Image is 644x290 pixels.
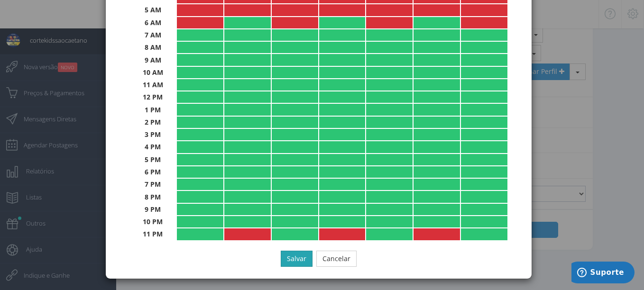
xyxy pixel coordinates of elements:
th: 6 AM [130,17,176,28]
th: 8 AM [130,42,176,53]
th: 6 PM [130,166,176,178]
th: 1 PM [130,104,176,115]
button: Cancelar [316,251,357,267]
th: 9 PM [130,204,176,215]
th: 5 AM [130,4,176,16]
th: 10 AM [130,67,176,78]
th: 11 PM [130,228,176,240]
th: 7 AM [130,29,176,41]
th: 11 AM [130,79,176,91]
iframe: Abre um widget para que você possa encontrar mais informações [571,262,635,285]
th: 10 PM [130,216,176,227]
button: Salvar [281,251,313,267]
th: 12 PM [130,91,176,103]
th: 9 AM [130,54,176,65]
th: 4 PM [130,141,176,153]
th: 3 PM [130,129,176,140]
th: 5 PM [130,154,176,165]
th: 2 PM [130,117,176,128]
th: 8 PM [130,191,176,202]
th: 7 PM [130,179,176,190]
